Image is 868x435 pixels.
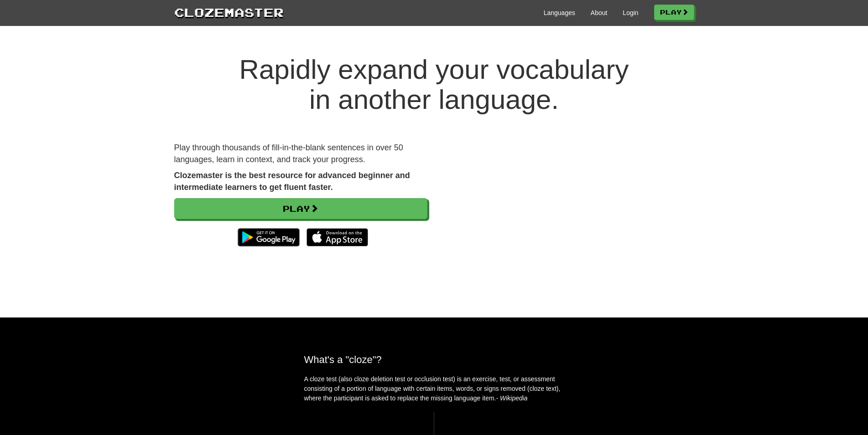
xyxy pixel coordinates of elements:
a: Clozemaster [174,4,284,20]
a: Languages [544,8,575,17]
strong: Clozemaster is the best resource for advanced beginner and intermediate learners to get fluent fa... [174,171,410,192]
img: Download_on_the_App_Store_Badge_US-UK_135x40-25178aeef6eb6b83b96f5f2d004eda3bffbb37122de64afbaef7... [307,228,368,246]
em: - Wikipedia [496,394,528,402]
a: About [591,8,608,17]
img: Get it on Google Play [233,224,304,251]
p: A cloze test (also cloze deletion test or occlusion test) is an exercise, test, or assessment con... [304,374,564,403]
a: Play [174,198,427,219]
a: Play [654,5,694,20]
p: Play through thousands of fill-in-the-blank sentences in over 50 languages, learn in context, and... [174,142,427,165]
a: Login [623,8,638,17]
h2: What's a "cloze"? [304,354,564,365]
